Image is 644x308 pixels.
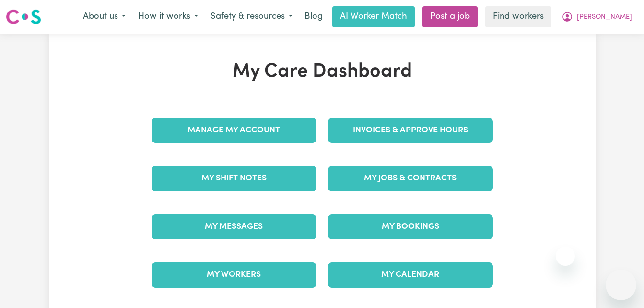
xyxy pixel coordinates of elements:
h1: My Care Dashboard [146,60,499,83]
a: Find workers [485,6,551,27]
a: Blog [299,6,328,27]
img: Careseekers logo [6,8,41,25]
button: Safety & resources [204,7,299,27]
button: My Account [555,7,638,27]
a: My Bookings [328,214,493,239]
a: Invoices & Approve Hours [328,118,493,143]
a: Manage My Account [152,118,316,143]
iframe: Button to launch messaging window [606,270,636,300]
iframe: Close message [556,247,575,266]
a: My Shift Notes [152,166,316,191]
button: How it works [132,7,204,27]
span: [PERSON_NAME] [577,12,632,23]
a: My Jobs & Contracts [328,166,493,191]
a: Post a job [422,6,478,27]
a: My Calendar [328,262,493,287]
a: My Workers [152,262,316,287]
a: AI Worker Match [332,6,415,27]
button: About us [77,7,132,27]
a: Careseekers logo [6,6,41,28]
a: My Messages [152,214,316,239]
